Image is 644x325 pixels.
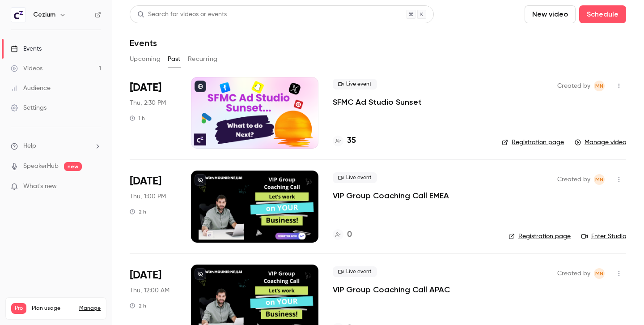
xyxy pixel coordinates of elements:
[130,81,161,95] span: [DATE]
[333,190,449,201] a: VIP Group Coaching Call EMEA
[557,81,590,91] span: Created by
[575,138,626,147] a: Manage video
[11,141,101,151] li: help-dropdown-opener
[64,162,82,171] span: new
[130,77,177,149] div: Sep 25 Thu, 2:30 PM (Europe/Paris)
[579,5,626,23] button: Schedule
[23,182,57,191] span: What's new
[508,232,571,241] a: Registration page
[130,192,166,201] span: Thu, 1:00 PM
[32,305,74,312] span: Plan usage
[11,8,25,22] img: Cezium
[23,141,36,151] span: Help
[333,172,377,183] span: Live event
[333,266,377,277] span: Live event
[90,183,101,191] iframe: Noticeable Trigger
[11,103,47,112] div: Settings
[33,10,55,19] h6: Cezium
[595,268,603,279] span: MN
[595,174,603,185] span: MN
[333,229,352,241] a: 0
[130,52,161,66] button: Upcoming
[333,135,356,147] a: 35
[130,208,146,215] div: 2 h
[594,81,605,91] span: Mounir Nejjai
[557,174,590,185] span: Created by
[11,84,51,93] div: Audience
[79,305,101,312] a: Manage
[347,135,356,147] h4: 35
[130,38,157,48] h1: Events
[594,174,605,185] span: Mounir Nejjai
[595,81,603,91] span: MN
[188,52,218,66] button: Recurring
[168,52,181,66] button: Past
[130,174,161,188] span: [DATE]
[525,5,576,23] button: New video
[130,115,145,122] div: 1 h
[333,284,450,295] a: VIP Group Coaching Call APAC
[594,268,605,279] span: Mounir Nejjai
[130,302,146,309] div: 2 h
[11,64,42,73] div: Videos
[23,162,59,171] a: SpeakerHub
[333,79,377,90] span: Live event
[333,97,422,107] a: SFMC Ad Studio Sunset
[11,44,42,53] div: Events
[137,10,227,19] div: Search for videos or events
[502,138,564,147] a: Registration page
[130,268,161,282] span: [DATE]
[130,286,169,295] span: Thu, 12:00 AM
[581,232,626,241] a: Enter Studio
[130,98,166,107] span: Thu, 2:30 PM
[347,229,352,241] h4: 0
[557,268,590,279] span: Created by
[130,171,177,242] div: Mar 6 Thu, 12:00 PM (Africa/Casablanca)
[11,303,26,314] span: Pro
